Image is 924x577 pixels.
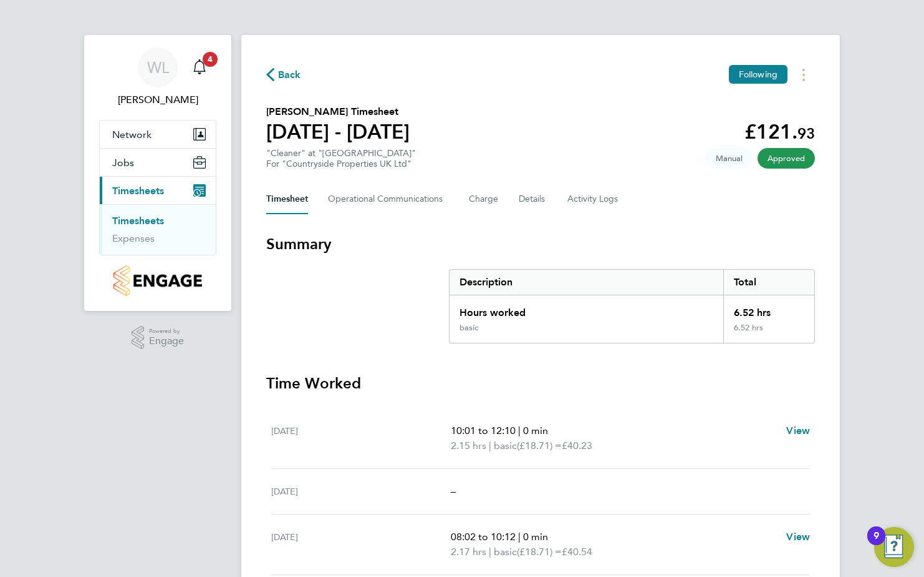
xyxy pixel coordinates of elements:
[99,47,216,107] a: WL[PERSON_NAME]
[786,425,810,436] span: View
[494,545,517,560] span: basic
[203,52,218,67] span: 4
[100,204,216,255] div: Timesheets
[266,159,416,169] div: For "Countryside Properties UK Ltd"
[451,485,456,497] span: –
[271,423,451,453] div: [DATE]
[266,234,815,254] h3: Summary
[723,295,814,323] div: 6.52 hrs
[873,536,879,552] div: 9
[100,149,216,176] button: Jobs
[562,546,592,558] span: £40.54
[797,124,815,142] span: 93
[451,531,516,543] span: 08:02 to 10:12
[449,269,815,343] div: Summary
[266,184,308,214] button: Timesheet
[266,373,815,393] h3: Time Worked
[187,47,212,87] a: 4
[744,120,815,144] app-decimal: £121.
[523,531,548,543] span: 0 min
[517,546,562,558] span: (£18.71) =
[786,530,810,545] a: View
[149,336,184,347] span: Engage
[451,440,486,451] span: 2.15 hrs
[328,184,449,214] button: Operational Communications
[100,121,216,148] button: Network
[266,104,410,119] h2: [PERSON_NAME] Timesheet
[874,527,914,567] button: Open Resource Center, 9 new notifications
[739,69,777,80] span: Following
[460,323,478,333] div: basic
[517,440,562,451] span: (£18.71) =
[112,215,164,227] a: Timesheets
[147,59,169,76] span: WL
[792,65,815,84] button: Timesheets Menu
[278,67,301,82] span: Back
[266,67,301,82] button: Back
[523,425,548,436] span: 0 min
[112,157,134,169] span: Jobs
[271,484,451,499] div: [DATE]
[758,148,815,169] span: This timesheet has been approved.
[469,184,499,214] button: Charge
[723,323,814,343] div: 6.52 hrs
[489,546,491,558] span: |
[100,177,216,204] button: Timesheets
[450,295,723,323] div: Hours worked
[494,438,517,453] span: basic
[112,185,164,197] span: Timesheets
[271,530,451,560] div: [DATE]
[84,35,231,311] nav: Main navigation
[99,92,216,107] span: Wayne Lawson
[451,425,516,436] span: 10:01 to 12:10
[518,425,521,436] span: |
[489,440,491,451] span: |
[113,265,201,296] img: countryside-properties-logo-retina.png
[451,546,486,558] span: 2.17 hrs
[266,148,416,169] div: "Cleaner" at "[GEOGRAPHIC_DATA]"
[786,423,810,438] a: View
[518,531,521,543] span: |
[562,440,592,451] span: £40.23
[112,129,152,141] span: Network
[706,148,753,169] span: This timesheet was manually created.
[99,265,216,296] a: Go to home page
[786,531,810,543] span: View
[450,270,723,295] div: Description
[132,326,185,350] a: Powered byEngage
[729,65,787,84] button: Following
[723,270,814,295] div: Total
[149,326,184,337] span: Powered by
[567,184,620,214] button: Activity Logs
[266,119,410,144] h1: [DATE] - [DATE]
[112,232,155,244] a: Expenses
[519,184,547,214] button: Details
